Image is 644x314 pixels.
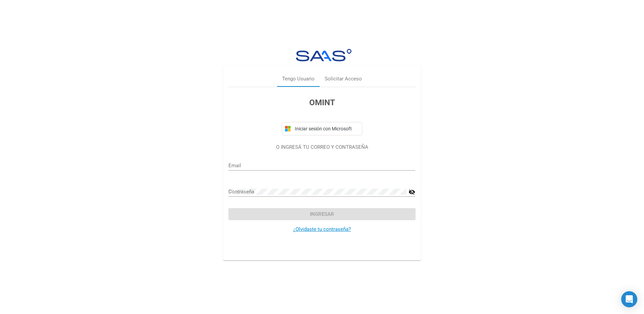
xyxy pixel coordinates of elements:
button: Ingresar [228,208,415,220]
div: Solicitar Acceso [325,75,362,83]
p: O INGRESÁ TU CORREO Y CONTRASEÑA [228,143,415,151]
h3: OMINT [228,97,415,109]
button: Iniciar sesión con Microsoft [282,122,362,135]
a: ¿Olvidaste tu contraseña? [293,226,351,232]
span: Ingresar [310,211,334,217]
div: Open Intercom Messenger [621,291,637,307]
span: Iniciar sesión con Microsoft [293,126,359,131]
div: Tengo Usuario [282,75,315,83]
mat-icon: visibility_off [409,188,415,196]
